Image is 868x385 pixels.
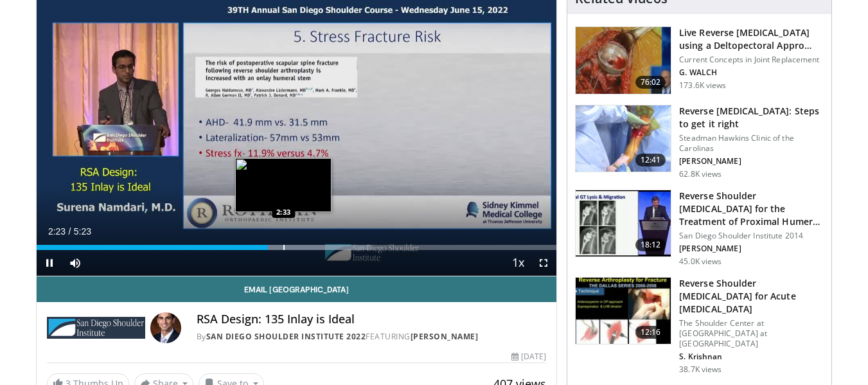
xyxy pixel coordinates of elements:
h3: Reverse [MEDICAL_DATA]: Steps to get it right [679,105,824,130]
button: Mute [62,250,88,276]
img: San Diego Shoulder Institute 2022 [47,312,145,343]
img: Q2xRg7exoPLTwO8X4xMDoxOjA4MTsiGN.150x105_q85_crop-smart_upscale.jpg [576,190,671,257]
p: The Shoulder Center at [GEOGRAPHIC_DATA] at [GEOGRAPHIC_DATA] [679,318,824,349]
p: Current Concepts in Joint Replacement [679,55,824,65]
div: [DATE] [511,351,546,363]
span: 76:02 [635,76,666,89]
img: Avatar [150,312,181,343]
button: Pause [37,250,62,276]
p: [PERSON_NAME] [679,244,824,254]
h3: Reverse Shoulder [MEDICAL_DATA] for Acute [MEDICAL_DATA] [679,277,824,316]
button: Playback Rate [505,250,531,276]
span: 5:23 [74,226,91,237]
span: 2:23 [48,226,66,237]
span: 12:41 [635,154,666,166]
p: 62.8K views [679,169,722,179]
a: 12:16 Reverse Shoulder [MEDICAL_DATA] for Acute [MEDICAL_DATA] The Shoulder Center at [GEOGRAPHIC... [575,277,824,375]
a: 18:12 Reverse Shoulder [MEDICAL_DATA] for the Treatment of Proximal Humeral … San Diego Shoulder ... [575,190,824,267]
p: 173.6K views [679,80,726,91]
span: / [69,226,71,237]
a: Email [GEOGRAPHIC_DATA] [37,276,557,302]
p: G. WALCH [679,67,824,78]
a: 12:41 Reverse [MEDICAL_DATA]: Steps to get it right Steadman Hawkins Clinic of the Carolinas [PER... [575,105,824,179]
a: 76:02 Live Reverse [MEDICAL_DATA] using a Deltopectoral Appro… Current Concepts in Joint Replacem... [575,26,824,94]
p: Steadman Hawkins Clinic of the Carolinas [679,133,824,154]
h3: Reverse Shoulder [MEDICAL_DATA] for the Treatment of Proximal Humeral … [679,190,824,228]
a: San Diego Shoulder Institute 2022 [206,331,366,342]
h4: RSA Design: 135 Inlay is Ideal [197,312,546,327]
img: 326034_0000_1.png.150x105_q85_crop-smart_upscale.jpg [576,105,671,172]
span: 12:16 [635,326,666,339]
button: Fullscreen [531,250,556,276]
img: butch_reverse_arthroplasty_3.png.150x105_q85_crop-smart_upscale.jpg [576,278,671,345]
p: [PERSON_NAME] [679,156,824,166]
span: 18:12 [635,238,666,251]
div: By FEATURING [197,331,546,343]
a: [PERSON_NAME] [411,331,479,342]
p: S. Krishnan [679,352,824,362]
p: 38.7K views [679,364,722,375]
img: image.jpeg [235,158,332,212]
p: 45.0K views [679,256,722,267]
div: Progress Bar [37,245,557,250]
img: 684033_3.png.150x105_q85_crop-smart_upscale.jpg [576,27,671,94]
h3: Live Reverse [MEDICAL_DATA] using a Deltopectoral Appro… [679,26,824,52]
p: San Diego Shoulder Institute 2014 [679,231,824,241]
